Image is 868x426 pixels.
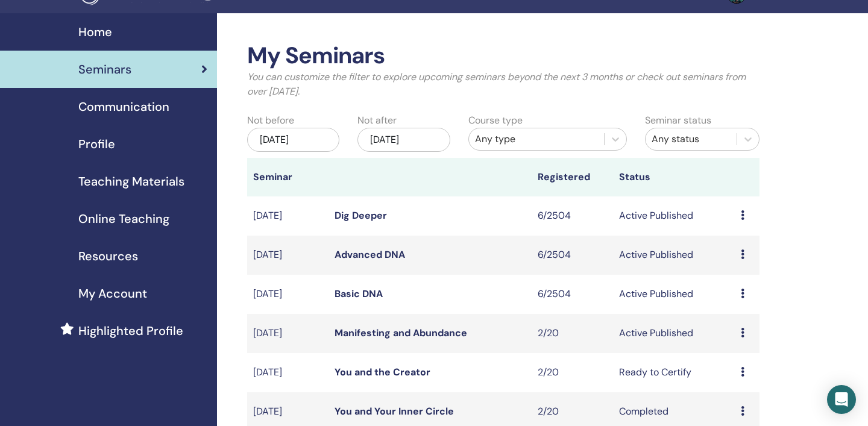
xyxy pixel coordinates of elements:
span: Highlighted Profile [78,322,183,340]
td: Active Published [613,196,735,236]
td: 6/2504 [532,275,613,314]
div: Any status [652,132,731,146]
td: [DATE] [247,353,329,392]
span: Communication [78,98,169,116]
div: [DATE] [357,128,450,152]
td: [DATE] [247,236,329,275]
td: Active Published [613,314,735,353]
td: Active Published [613,275,735,314]
td: Ready to Certify [613,353,735,392]
span: Resources [78,247,138,265]
td: [DATE] [247,196,329,236]
a: Advanced DNA [335,248,405,261]
a: Manifesting and Abundance [335,327,467,339]
div: [DATE] [247,128,339,152]
td: 6/2504 [532,196,613,236]
h2: My Seminars [247,42,759,70]
td: Active Published [613,236,735,275]
span: Teaching Materials [78,172,184,190]
span: Seminars [78,60,131,78]
td: 6/2504 [532,236,613,275]
span: Online Teaching [78,210,169,228]
label: Not before [247,113,294,128]
th: Seminar [247,158,329,196]
a: Basic DNA [335,287,383,300]
div: Open Intercom Messenger [827,385,856,414]
label: Course type [468,113,523,128]
label: Seminar status [645,113,711,128]
p: You can customize the filter to explore upcoming seminars beyond the next 3 months or check out s... [247,70,759,99]
span: Home [78,23,112,41]
a: You and the Creator [335,366,430,378]
span: Profile [78,135,115,153]
td: 2/20 [532,353,613,392]
td: [DATE] [247,275,329,314]
th: Status [613,158,735,196]
label: Not after [357,113,397,128]
span: My Account [78,284,147,302]
div: Any type [475,132,598,146]
a: Dig Deeper [335,209,387,222]
th: Registered [532,158,613,196]
a: You and Your Inner Circle [335,405,454,418]
td: 2/20 [532,314,613,353]
td: [DATE] [247,314,329,353]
